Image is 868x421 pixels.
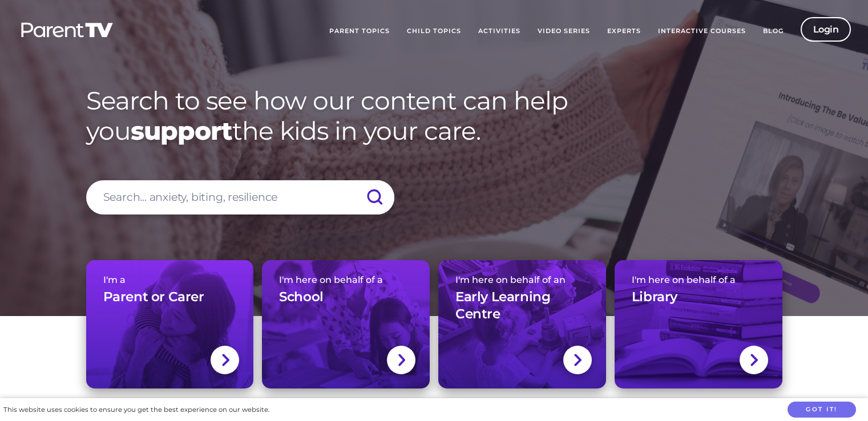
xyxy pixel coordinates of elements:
[632,289,677,306] h3: Library
[279,289,324,306] h3: School
[438,260,606,388] a: I'm here on behalf of anEarly Learning Centre
[632,274,765,285] span: I'm here on behalf of a
[398,17,470,46] a: Child Topics
[470,17,529,46] a: Activities
[262,260,430,388] a: I'm here on behalf of aSchool
[749,353,758,367] img: svg+xml;base64,PHN2ZyBlbmFibGUtYmFja2dyb3VuZD0ibmV3IDAgMCAxNC44IDI1LjciIHZpZXdCb3g9IjAgMCAxNC44ID...
[131,115,232,146] strong: support
[3,404,269,416] div: This website uses cookies to ensure you get the best experience on our website.
[599,17,649,46] a: Experts
[86,86,782,146] h1: Search to see how our content can help you the kids in your care.
[103,274,237,285] span: I'm a
[321,17,398,46] a: Parent Topics
[397,353,406,367] img: svg+xml;base64,PHN2ZyBlbmFibGUtYmFja2dyb3VuZD0ibmV3IDAgMCAxNC44IDI1LjciIHZpZXdCb3g9IjAgMCAxNC44ID...
[86,180,394,214] input: Search... anxiety, biting, resilience
[801,17,851,42] a: Login
[86,260,254,388] a: I'm aParent or Carer
[615,260,782,388] a: I'm here on behalf of aLibrary
[788,402,856,418] button: Got it!
[354,180,394,214] input: Submit
[20,22,114,38] img: parenttv-logo-white.4c85aaf.svg
[573,353,582,367] img: svg+xml;base64,PHN2ZyBlbmFibGUtYmFja2dyb3VuZD0ibmV3IDAgMCAxNC44IDI1LjciIHZpZXdCb3g9IjAgMCAxNC44ID...
[455,274,589,285] span: I'm here on behalf of an
[103,289,204,306] h3: Parent or Carer
[221,353,229,367] img: svg+xml;base64,PHN2ZyBlbmFibGUtYmFja2dyb3VuZD0ibmV3IDAgMCAxNC44IDI1LjciIHZpZXdCb3g9IjAgMCAxNC44ID...
[279,274,413,285] span: I'm here on behalf of a
[455,289,589,323] h3: Early Learning Centre
[649,17,754,46] a: Interactive Courses
[754,17,792,46] a: Blog
[529,17,599,46] a: Video Series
